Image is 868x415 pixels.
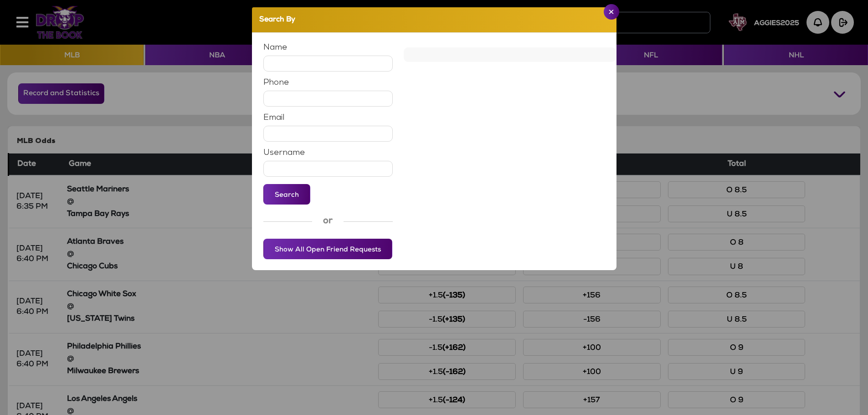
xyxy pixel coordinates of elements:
[604,4,619,20] button: Close
[263,79,289,87] label: Phone
[263,44,287,52] label: Name
[263,114,285,122] label: Email
[263,149,305,157] label: Username
[259,15,295,26] h5: Search By
[609,10,614,14] img: Close
[323,215,333,228] span: or
[263,184,310,205] button: Search
[263,239,392,259] button: Show All Open Friend Requests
